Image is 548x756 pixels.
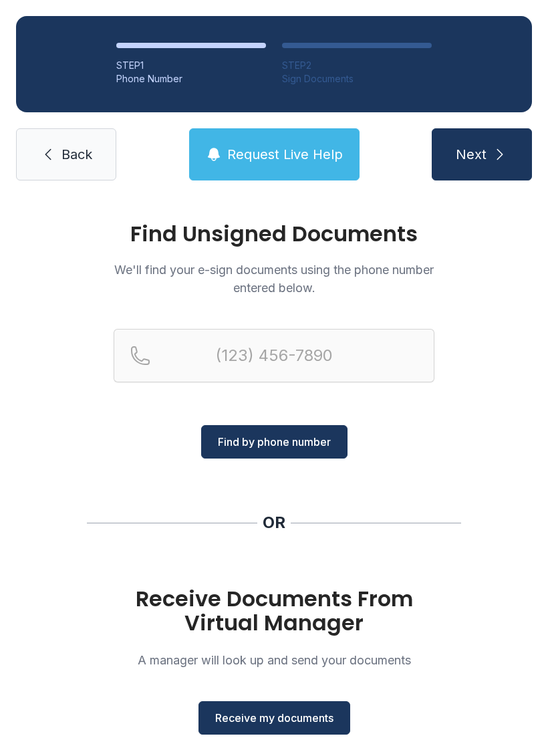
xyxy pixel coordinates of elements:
[114,223,434,245] h1: Find Unsigned Documents
[114,587,434,635] h1: Receive Documents From Virtual Manager
[227,145,343,164] span: Request Live Help
[114,651,434,669] p: A manager will look up and send your documents
[263,512,285,533] div: OR
[114,329,434,382] input: Reservation phone number
[215,710,333,726] span: Receive my documents
[282,59,432,72] div: STEP 2
[116,72,266,86] div: Phone Number
[114,261,434,297] p: We'll find your e-sign documents using the phone number entered below.
[282,72,432,86] div: Sign Documents
[456,145,487,164] span: Next
[218,434,331,450] span: Find by phone number
[61,145,92,164] span: Back
[116,59,266,72] div: STEP 1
